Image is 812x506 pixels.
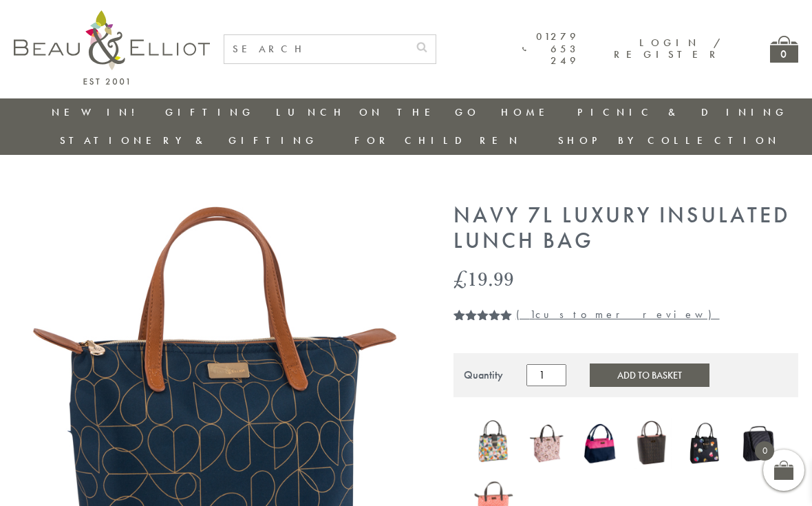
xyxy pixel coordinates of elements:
[522,31,579,67] a: 01279 653 249
[590,363,709,387] button: Add to Basket
[527,418,566,472] a: Boho Luxury Insulated Lunch Bag
[464,369,503,381] div: Quantity
[685,420,725,469] a: Emily Heart Insulated Lunch Bag
[60,134,318,147] a: Stationery & Gifting
[633,418,672,472] a: Dove Insulated Lunch Bag
[527,418,566,469] img: Boho Luxury Insulated Lunch Bag
[276,105,480,119] a: Lunch On The Go
[558,134,780,147] a: Shop by collection
[474,418,513,472] a: Carnaby Bloom Insulated Lunch Handbag
[224,35,408,63] input: SEARCH
[14,10,210,85] img: logo
[453,309,513,370] span: Rated out of 5 based on customer rating
[685,420,725,466] img: Emily Heart Insulated Lunch Bag
[453,309,513,320] div: Rated 5.00 out of 5
[474,418,513,469] img: Carnaby Bloom Insulated Lunch Handbag
[526,364,566,386] input: Product quantity
[453,264,514,293] bdi: 19.99
[52,105,144,119] a: New in!
[580,418,619,469] img: Colour Block Insulated Lunch Bag
[738,418,778,469] img: Manhattan Larger Lunch Bag
[633,418,672,469] img: Dove Insulated Lunch Bag
[770,36,798,63] a: 0
[755,441,774,461] span: 0
[354,134,522,147] a: For Children
[165,105,255,119] a: Gifting
[501,105,556,119] a: Home
[614,36,722,61] a: Login / Register
[580,418,619,472] a: Colour Block Insulated Lunch Bag
[577,105,788,119] a: Picnic & Dining
[453,203,798,254] h1: Navy 7L Luxury Insulated Lunch Bag
[516,307,720,321] a: (1customer review)
[453,264,467,293] span: £
[453,309,459,337] span: 1
[738,418,778,472] a: Manhattan Larger Lunch Bag
[530,307,535,321] span: 1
